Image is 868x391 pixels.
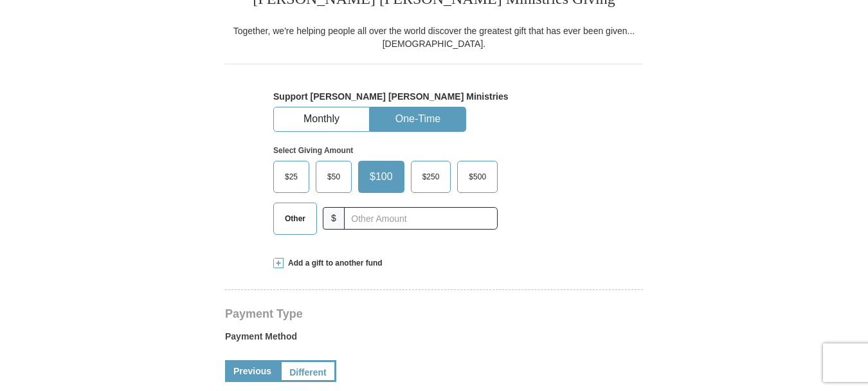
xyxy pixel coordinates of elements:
[225,360,280,382] a: Previous
[370,107,466,131] button: One-Time
[273,146,353,155] strong: Select Giving Amount
[363,167,399,186] span: $100
[278,167,304,186] span: $25
[280,360,336,382] a: Different
[225,24,643,50] div: Together, we're helping people all over the world discover the greatest gift that has ever been g...
[273,91,595,102] h5: Support [PERSON_NAME] [PERSON_NAME] Ministries
[278,209,312,228] span: Other
[284,258,383,269] span: Add a gift to another fund
[225,330,643,349] label: Payment Method
[462,167,493,186] span: $500
[274,107,369,131] button: Monthly
[321,167,347,186] span: $50
[225,309,643,319] h4: Payment Type
[416,167,446,186] span: $250
[323,207,345,230] span: $
[344,207,498,230] input: Other Amount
